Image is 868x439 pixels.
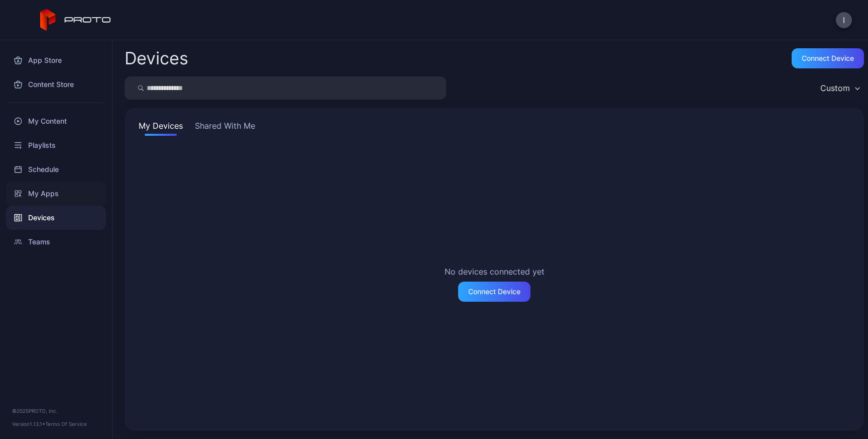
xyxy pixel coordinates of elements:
a: Teams [6,230,106,254]
a: My Apps [6,182,106,206]
button: Custom [815,76,864,100]
div: © 2025 PROTO, Inc. [12,407,100,415]
a: Terms Of Service [45,421,87,427]
a: My Content [6,109,106,133]
a: Content Store [6,72,106,97]
button: Shared With Me [193,120,257,136]
button: My Devices [137,120,185,136]
button: Connect device [792,48,864,68]
a: Schedule [6,157,106,182]
a: App Store [6,48,106,72]
button: Connect Device [458,282,530,302]
div: Custom [820,83,850,93]
h2: No devices connected yet [445,266,545,278]
a: Playlists [6,133,106,157]
h2: Devices [125,49,188,67]
span: Version 1.13.1 • [12,421,45,427]
div: Connect device [802,54,854,62]
a: Devices [6,206,106,230]
div: Connect Device [468,288,520,296]
button: I [836,12,852,28]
